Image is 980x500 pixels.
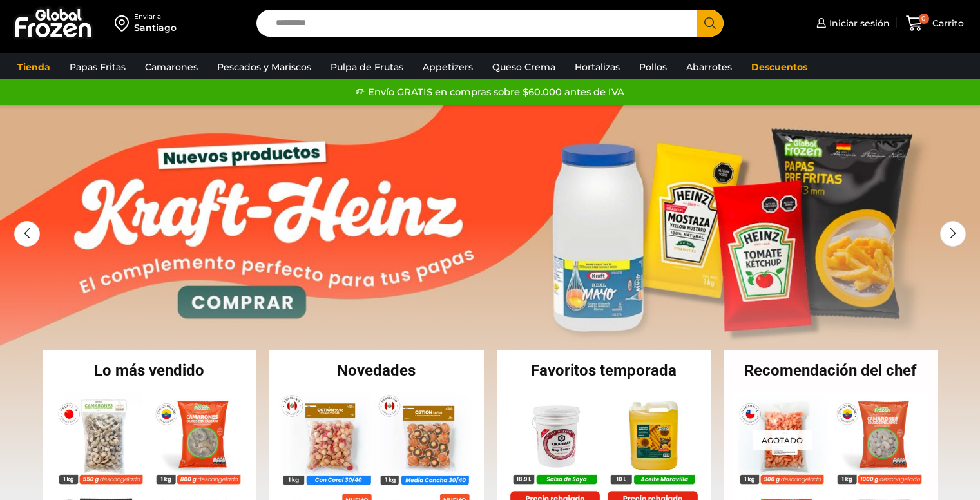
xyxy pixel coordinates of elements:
div: Santiago [134,21,177,34]
h2: Favoritos temporada [497,363,711,378]
a: Appetizers [416,55,479,79]
a: Iniciar sesión [813,10,890,36]
span: Iniciar sesión [826,17,890,30]
a: Descuentos [745,55,814,79]
button: Search button [697,10,724,37]
h2: Recomendación del chef [724,363,938,378]
a: Camarones [139,55,204,79]
p: Agotado [753,430,812,450]
a: Tienda [11,55,57,79]
div: Enviar a [134,12,177,21]
img: address-field-icon.svg [115,12,134,34]
div: Next slide [940,221,966,247]
h2: Lo más vendido [43,363,257,378]
span: Carrito [929,17,964,30]
a: 0 Carrito [903,8,967,39]
a: Pescados y Mariscos [211,55,318,79]
div: Previous slide [14,221,40,247]
a: Pollos [633,55,673,79]
a: Pulpa de Frutas [324,55,410,79]
a: Hortalizas [568,55,626,79]
a: Papas Fritas [63,55,132,79]
span: 0 [919,14,929,24]
a: Abarrotes [680,55,738,79]
h2: Novedades [269,363,484,378]
a: Queso Crema [486,55,562,79]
